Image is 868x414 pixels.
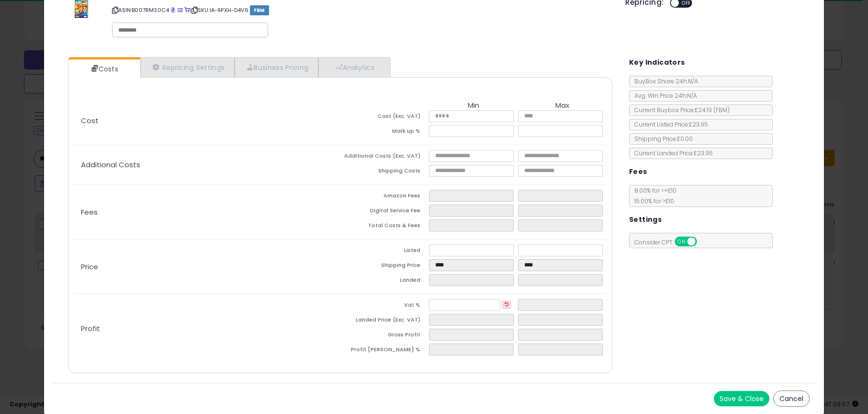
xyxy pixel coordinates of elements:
a: Analytics [318,57,389,77]
p: Cost [73,117,340,125]
a: Business Pricing [235,57,318,77]
span: ( FBM ) [713,106,730,114]
span: 15.00 % for > £10 [630,197,674,205]
a: BuyBox page [170,6,176,14]
td: Amazon Fees [340,190,429,205]
h5: Settings [629,214,662,226]
span: ON [676,238,688,246]
td: Mark up % [340,125,429,140]
h5: Key Indicators [629,57,685,69]
span: £24.19 [695,106,730,114]
p: ASIN: B007RM30C4 | SKU: IA-9PXH-D4V6 [112,2,611,18]
span: Consider CPT: [630,238,710,246]
td: Additional Costs (Exc. VAT) [340,150,429,165]
p: Fees [73,208,340,216]
td: Total Costs & Fees [340,219,429,234]
td: Shipping Costs [340,165,429,180]
td: Profit [PERSON_NAME] % [340,344,429,358]
a: Your listing only [184,6,190,14]
h5: Fees [629,166,647,178]
span: Avg. Win Price 24h: N/A [630,92,697,100]
span: Shipping Price: £0.00 [630,135,693,143]
th: Max [518,102,607,110]
th: Min [429,102,518,110]
td: Cost (Exc. VAT) [340,110,429,125]
td: Landed Price (Exc. VAT) [340,314,429,329]
td: Landed [340,274,429,289]
span: OFF [695,238,710,246]
a: Costs [68,59,139,79]
td: Shipping Price [340,259,429,274]
p: Profit [73,325,340,333]
span: FBM [250,5,269,15]
span: 8.00 % for <= £10 [630,186,676,205]
td: Gross Profit [340,329,429,344]
span: Current Listed Price: £23.95 [630,120,708,128]
a: Repricing Settings [140,57,235,77]
span: BuyBox Share 24h: N/A [630,77,698,85]
a: All offer listings [178,6,183,14]
p: Price [73,263,340,271]
td: Digital Service Fee [340,205,429,219]
p: Additional Costs [73,161,340,169]
span: Current Landed Price: £23.95 [630,149,713,157]
td: Listed [340,244,429,259]
span: Current Buybox Price: [630,106,730,114]
td: Vat % [340,299,429,314]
